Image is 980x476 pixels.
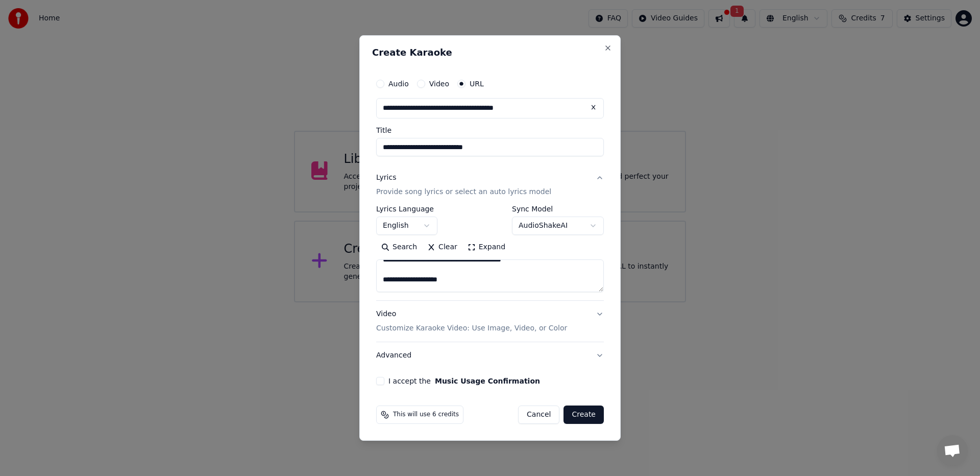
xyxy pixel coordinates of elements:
[376,239,422,255] button: Search
[388,377,540,385] label: I accept the
[422,239,462,255] button: Clear
[376,127,604,134] label: Title
[376,301,604,342] button: VideoCustomize Karaoke Video: Use Image, Video, or Color
[393,411,459,419] span: This will use 6 credits
[435,377,540,385] button: I accept the
[376,173,396,183] div: Lyrics
[462,239,510,255] button: Expand
[376,205,604,300] div: LyricsProvide song lyrics or select an auto lyrics model
[376,309,567,334] div: Video
[470,80,484,87] label: URL
[376,323,567,334] p: Customize Karaoke Video: Use Image, Video, or Color
[376,205,437,212] label: Lyrics Language
[518,406,559,424] button: Cancel
[512,205,604,212] label: Sync Model
[376,342,604,369] button: Advanced
[563,406,604,424] button: Create
[376,187,551,197] p: Provide song lyrics or select an auto lyrics model
[376,164,604,205] button: LyricsProvide song lyrics or select an auto lyrics model
[372,48,608,57] h2: Create Karaoke
[429,80,449,87] label: Video
[388,80,409,87] label: Audio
